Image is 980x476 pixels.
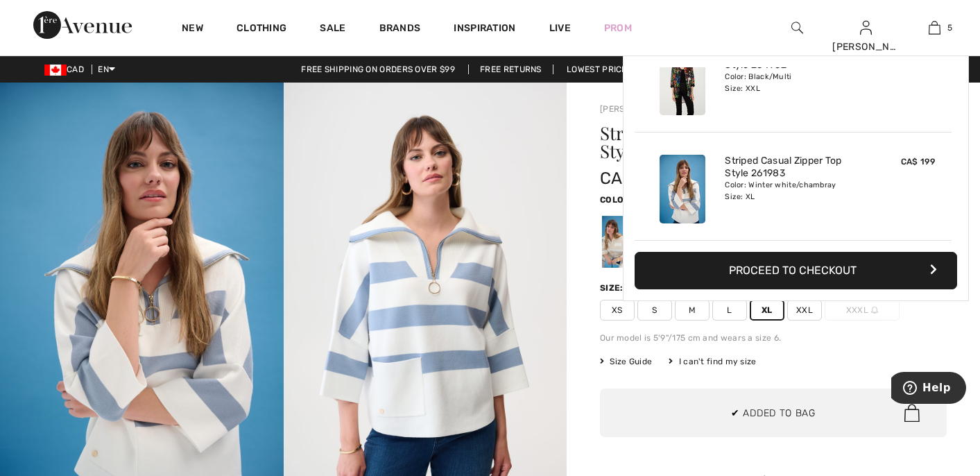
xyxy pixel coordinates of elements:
[901,19,968,36] a: 5
[712,300,747,321] span: L
[556,65,690,74] a: Lowest Price Guarantee
[602,216,638,268] div: Birch melange/winter white
[600,124,889,160] h1: Striped Casual Zipper Top Style 261983
[947,22,952,34] span: 5
[904,404,920,422] img: Bag.svg
[600,389,947,437] button: ✔ Added to Bag
[891,372,966,407] iframe: Opens a widget where you can find more information
[637,300,672,321] span: S
[290,65,466,74] a: Free shipping on orders over $99
[600,355,652,368] span: Size Guide
[929,19,940,36] img: My Bag
[675,300,710,321] span: M
[832,40,900,54] div: [PERSON_NAME]
[604,21,632,35] a: Prom
[871,307,878,314] img: ring-m.svg
[901,157,935,167] span: CA$ 199
[44,65,89,74] span: CAD
[825,300,900,321] span: XXXL
[454,22,515,37] span: Inspiration
[600,300,635,321] span: XS
[33,11,132,39] img: 1ère Avenue
[725,180,861,202] div: Color: Winter white/chambray Size: XL
[791,19,803,36] img: search the website
[468,65,553,74] a: Free Returns
[669,355,756,368] div: I can't find my size
[731,406,816,420] span: ✔ Added to Bag
[549,21,571,35] a: Live
[635,252,957,289] button: Proceed to Checkout
[600,169,664,188] span: CA$ 199
[600,282,626,294] div: Size:
[182,22,203,37] a: New
[600,104,669,114] a: [PERSON_NAME]
[725,155,861,180] a: Striped Casual Zipper Top Style 261983
[660,155,705,223] img: Striped Casual Zipper Top Style 261983
[660,46,705,115] img: Sheer Abstract Top Style 254932
[860,21,872,34] a: Sign In
[787,300,822,321] span: XXL
[600,332,947,344] div: Our model is 5'9"/175 cm and wears a size 6.
[750,300,784,321] span: XL
[725,71,861,94] div: Color: Black/Multi Size: XXL
[44,65,67,76] img: Canadian Dollar
[600,195,633,205] span: Color:
[98,65,115,74] span: EN
[379,22,421,37] a: Brands
[320,22,345,37] a: Sale
[860,19,872,36] img: My Info
[237,22,286,37] a: Clothing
